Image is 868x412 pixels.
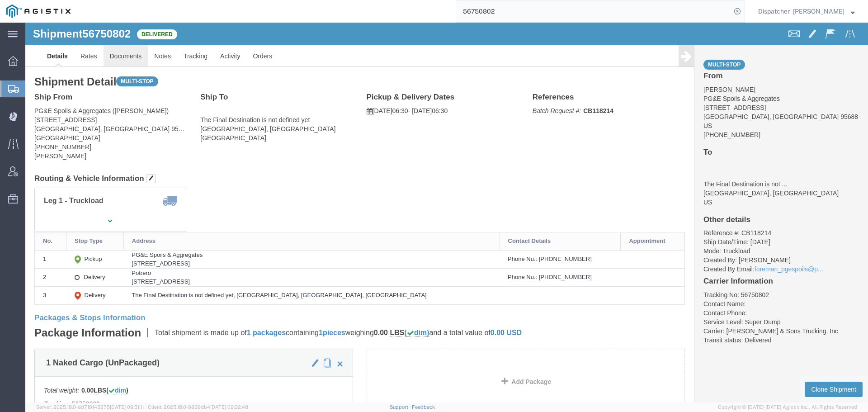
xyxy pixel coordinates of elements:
[110,404,144,410] span: [DATE] 09:51:11
[6,5,71,18] img: logo
[210,404,248,410] span: [DATE] 09:32:48
[456,0,731,22] input: Search for shipment number, reference number
[758,6,844,16] span: Dispatcher - Cameron Bowman
[758,6,855,17] button: Dispatcher - [PERSON_NAME]
[390,404,412,410] a: Support
[412,404,435,410] a: Feedback
[36,404,144,410] span: Server: 2025.18.0-dd719145275
[148,404,248,410] span: Client: 2025.18.0-9839db4
[718,403,857,411] span: Copyright © [DATE]-[DATE] Agistix Inc., All Rights Reserved
[25,23,868,403] iframe: FS Legacy Container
